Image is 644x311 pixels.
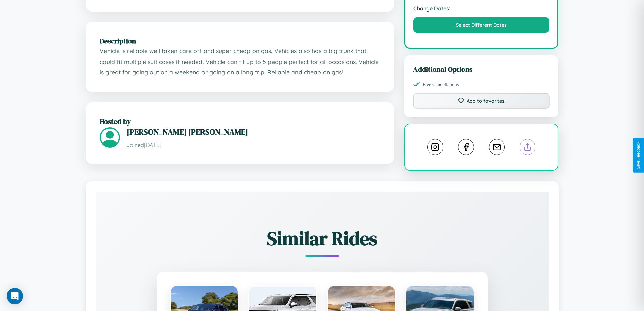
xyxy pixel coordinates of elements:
h3: [PERSON_NAME] [PERSON_NAME] [127,126,380,137]
h2: Similar Rides [119,225,525,251]
div: Give Feedback [636,142,641,169]
span: Free Cancellations [423,82,459,87]
h2: Description [100,36,380,46]
div: Open Intercom Messenger [7,288,23,304]
h3: Additional Options [413,64,550,74]
button: Add to favorites [413,93,550,109]
strong: Change Dates: [413,5,550,12]
h2: Hosted by [100,116,380,126]
p: Joined [DATE] [127,140,380,150]
p: Vehicle is reliable well taken care off and super cheap on gas. Vehicles also has a big trunk tha... [100,46,380,78]
button: Select Different Dates [413,17,550,33]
